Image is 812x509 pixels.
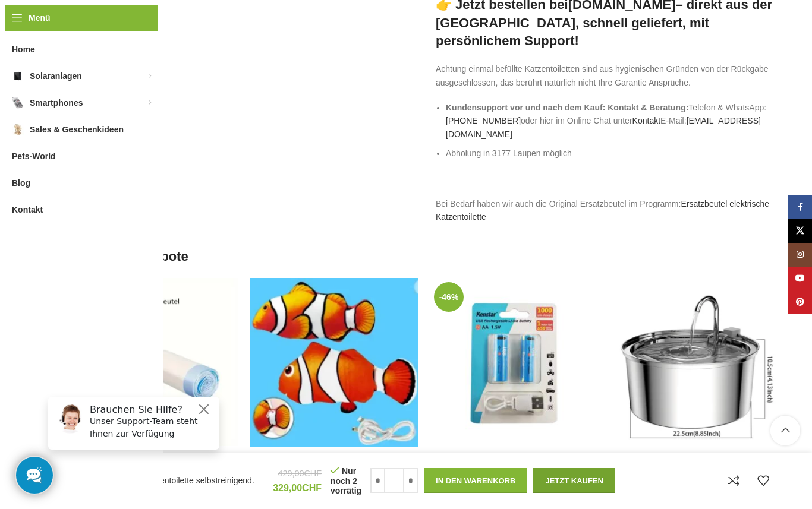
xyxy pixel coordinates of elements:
a: YouTube Social Link [788,267,812,290]
a: Zappelfisch – Das interaktive Katzenspielzeug [250,278,418,447]
span: Blog [12,172,30,194]
span: Sales & Geschenkideen [30,119,124,140]
span: Smartphones [30,92,83,113]
bdi: 429,00 [278,469,322,478]
input: Produktmenge [385,468,403,493]
p: Nur noch 2 vorrätig [331,466,361,496]
a: [EMAIL_ADDRESS][DOMAIN_NAME] [446,116,761,138]
p: Achtung einmal befüllte Katzentoiletten sind aus hygienischen Gründen von der Rückgabe ausgeschlo... [436,62,778,89]
img: Solaranlagen [12,70,24,82]
a: Katzenbrunnen [610,278,778,446]
a: X Social Link [788,219,812,243]
a: Akku-Batterien USB-C Doppelpack [430,278,598,445]
a: Scroll to top button [770,416,800,445]
img: Smartphones [12,97,24,109]
img: Sales & Geschenkideen [12,124,24,135]
li: Telefon & WhatsApp: oder hier im Online Chat unter E-Mail: [446,101,778,141]
span: Kontakt [12,199,43,220]
button: Close [158,15,172,29]
a: Kontakt [632,116,660,125]
span: Solaranlagen [30,65,82,87]
button: Jetzt kaufen [533,468,615,493]
p: Bei Bedarf haben wir auch die Original Ersatzbeutel im Programm: [436,197,778,224]
span: CHF [304,469,322,478]
a: Facebook Social Link [788,195,812,219]
a: Instagram Social Link [788,243,812,267]
h6: Brauchen Sie Hilfe? [51,17,174,28]
span: Home [12,39,35,60]
p: Unser Support-Team steht Ihnen zur Verfügung [51,28,174,53]
bdi: 329,00 [273,483,322,493]
span: Pets-World [12,146,56,167]
span: CHF [302,483,322,493]
a: Pinterest Social Link [788,290,812,314]
span: -46% [434,282,464,312]
h4: Smarte Katzentoilette selbstreinigend. [114,475,264,487]
strong: Kundensupport vor und nach dem Kauf: [446,103,605,112]
span: Menü [29,11,51,24]
li: Abholung in 3177 Laupen möglich [446,147,778,160]
a: [GEOGRAPHIC_DATA] [651,452,738,461]
img: Customer service [17,17,46,46]
a: [PHONE_NUMBER] [446,116,521,125]
button: In den Warenkorb [424,468,527,493]
strong: Kontakt & Beratung: [608,103,688,112]
a: Akku-Batterien USB-C Doppelpack [449,451,578,460]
